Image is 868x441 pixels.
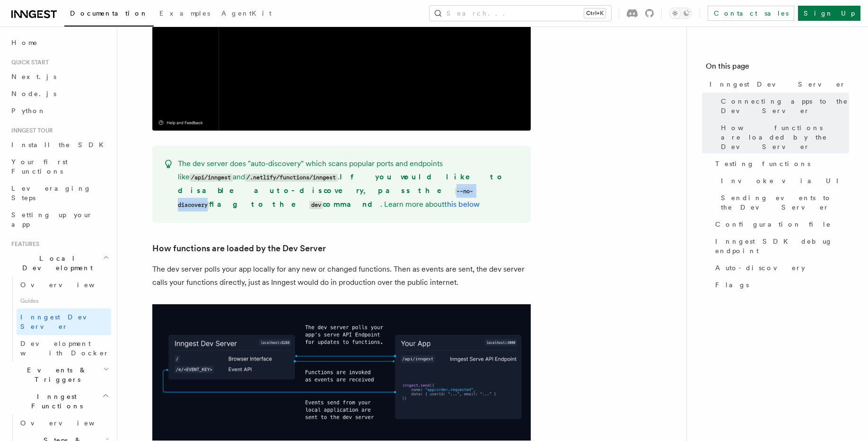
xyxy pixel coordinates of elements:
span: Your first Functions [11,158,68,175]
a: AgentKit [216,3,277,26]
a: Connecting apps to the Dev Server [717,93,849,119]
span: Flags [715,280,749,290]
button: Inngest Functions [8,388,111,415]
a: Auto-discovery [711,259,849,276]
a: Sending events to the Dev Server [717,189,849,216]
a: Inngest Dev Server [17,309,111,335]
a: Leveraging Steps [8,180,111,206]
span: Auto-discovery [715,263,805,273]
span: Invoke via UI [721,176,847,185]
a: How functions are loaded by the Dev Server [717,119,849,155]
span: Next.js [11,73,56,80]
strong: If you would like to disable auto-discovery, pass the flag to the command [178,172,505,209]
a: Your first Functions [8,153,111,180]
a: Next.js [8,68,111,85]
code: /.netlify/functions/inngest [245,174,338,182]
span: Inngest SDK debug endpoint [715,237,849,256]
h4: On this page [706,61,849,76]
a: Overview [17,276,111,293]
a: Install the SDK [8,136,111,153]
span: Features [8,240,39,248]
span: Sending events to the Dev Server [721,193,849,212]
a: Node.js [8,85,111,102]
a: Testing functions [711,155,849,172]
span: Leveraging Steps [11,185,91,202]
button: Local Development [8,250,111,276]
span: Node.js [11,90,56,97]
div: Local Development [8,276,111,362]
span: Overview [20,281,118,289]
span: Home [11,38,38,47]
a: this below [444,200,480,209]
span: Inngest Dev Server [20,313,101,330]
p: The dev server does "auto-discovery" which scans popular ports and endpoints like and . . Learn m... [178,157,519,212]
span: Configuration file [715,220,831,229]
span: Setting up your app [11,211,93,228]
a: Flags [711,276,849,293]
span: Install the SDK [11,141,109,149]
span: Development with Docker [20,340,109,357]
a: Python [8,102,111,119]
a: Contact sales [708,6,794,21]
span: Guides [17,293,111,309]
code: /api/inngest [190,174,233,182]
a: Home [8,34,111,51]
span: How functions are loaded by the Dev Server [721,123,849,151]
code: --no-discovery [178,187,473,209]
button: Events & Triggers [8,362,111,388]
span: Inngest tour [8,127,53,134]
img: dev-server-diagram-v2.png [152,304,531,441]
span: Testing functions [715,159,810,168]
p: The dev server polls your app locally for any new or changed functions. Then as events are sent, ... [152,263,531,289]
a: Configuration file [711,216,849,233]
span: Events & Triggers [8,365,103,384]
span: Overview [20,419,118,427]
span: Inngest Dev Server [710,79,846,89]
span: Documentation [70,9,148,17]
a: Development with Docker [17,335,111,362]
a: Sign Up [798,6,860,21]
button: Toggle dark mode [669,8,692,19]
kbd: Ctrl+K [584,9,605,18]
a: How functions are loaded by the Dev Server [152,242,326,255]
a: Examples [154,3,216,26]
a: Inngest Dev Server [706,76,849,93]
a: Setting up your app [8,206,111,233]
a: Documentation [64,3,154,26]
span: AgentKit [221,9,272,17]
span: Quick start [8,59,49,66]
span: Examples [159,9,210,17]
a: Invoke via UI [717,172,849,189]
code: dev [309,201,323,209]
span: Local Development [8,254,103,273]
a: Inngest SDK debug endpoint [711,233,849,259]
span: Python [11,107,46,115]
button: Search...Ctrl+K [430,6,611,21]
a: Overview [17,415,111,432]
span: Inngest Functions [8,392,102,411]
span: Connecting apps to the Dev Server [721,97,849,115]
